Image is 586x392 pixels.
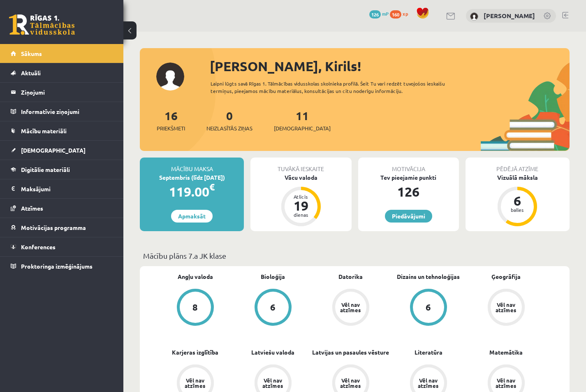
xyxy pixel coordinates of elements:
[140,158,244,173] div: Mācību maksa
[466,158,570,173] div: Pēdējā atzīme
[11,141,113,160] a: [DEMOGRAPHIC_DATA]
[21,102,113,121] legend: Informatīvie ziņojumi
[11,179,113,198] a: Maksājumi
[505,194,530,207] div: 6
[289,194,313,199] div: Atlicis
[338,272,363,281] a: Datorika
[390,10,412,17] a: 160 xp
[21,69,41,77] span: Aktuāli
[312,289,389,327] a: Vēl nav atzīmes
[358,182,459,202] div: 126
[171,210,213,223] a: Apmaksāt
[210,56,570,76] div: [PERSON_NAME], Kirils!
[172,348,218,357] a: Karjeras izglītība
[209,181,215,193] span: €
[505,207,530,212] div: balles
[234,289,312,327] a: 6
[339,378,362,388] div: Vēl nav atzīmes
[140,182,244,202] div: 119.00
[484,12,535,20] a: [PERSON_NAME]
[466,173,570,227] a: Vizuālā māksla 6 balles
[9,14,75,35] a: Rīgas 1. Tālmācības vidusskola
[156,289,234,327] a: 8
[157,124,185,132] span: Priekšmeti
[417,378,440,388] div: Vēl nav atzīmes
[11,160,113,179] a: Digitālie materiāli
[21,127,67,135] span: Mācību materiāli
[11,237,113,256] a: Konferences
[11,44,113,63] a: Sākums
[289,199,313,212] div: 19
[21,50,42,57] span: Sākums
[274,108,331,132] a: 11[DEMOGRAPHIC_DATA]
[21,166,70,173] span: Digitālie materiāli
[495,302,518,313] div: Vēl nav atzīmes
[206,108,252,132] a: 0Neizlasītās ziņas
[140,173,244,182] div: Septembris (līdz [DATE])
[339,302,362,313] div: Vēl nav atzīmes
[358,158,459,173] div: Motivācija
[11,121,113,140] a: Mācību materiāli
[495,378,518,388] div: Vēl nav atzīmes
[157,108,185,132] a: 16Priekšmeti
[178,272,213,281] a: Angļu valoda
[11,218,113,237] a: Motivācijas programma
[21,179,113,198] legend: Maksājumi
[470,12,478,21] img: Kirils Ivaņeckis
[11,257,113,276] a: Proktoringa izmēģinājums
[143,250,566,261] p: Mācību plāns 7.a JK klase
[270,303,276,312] div: 6
[192,303,198,312] div: 8
[426,303,431,312] div: 6
[11,83,113,102] a: Ziņojumi
[21,224,86,231] span: Motivācijas programma
[382,10,389,17] span: mP
[397,272,460,281] a: Dizains un tehnoloģijas
[206,124,252,132] span: Neizlasītās ziņas
[21,83,113,102] legend: Ziņojumi
[289,212,313,217] div: dienas
[21,262,93,270] span: Proktoringa izmēģinājums
[11,102,113,121] a: Informatīvie ziņojumi
[21,204,43,212] span: Atzīmes
[274,124,331,132] span: [DEMOGRAPHIC_DATA]
[389,289,467,327] a: 6
[250,173,351,182] div: Vācu valoda
[390,10,401,19] span: 160
[385,210,432,223] a: Piedāvājumi
[358,173,459,182] div: Tev pieejamie punkti
[11,63,113,82] a: Aktuāli
[262,378,285,388] div: Vēl nav atzīmes
[261,272,285,281] a: Bioloģija
[250,158,351,173] div: Tuvākā ieskaite
[403,10,408,17] span: xp
[21,243,56,251] span: Konferences
[491,272,521,281] a: Ģeogrāfija
[467,289,545,327] a: Vēl nav atzīmes
[489,348,523,357] a: Matemātika
[369,10,389,17] a: 126 mP
[466,173,570,182] div: Vizuālā māksla
[312,348,389,357] a: Latvijas un pasaules vēsture
[415,348,442,357] a: Literatūra
[211,80,468,95] div: Laipni lūgts savā Rīgas 1. Tālmācības vidusskolas skolnieka profilā. Šeit Tu vari redzēt tuvojošo...
[369,10,381,19] span: 126
[184,378,207,388] div: Vēl nav atzīmes
[251,348,294,357] a: Latviešu valoda
[250,173,351,227] a: Vācu valoda Atlicis 19 dienas
[21,146,86,154] span: [DEMOGRAPHIC_DATA]
[11,199,113,218] a: Atzīmes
